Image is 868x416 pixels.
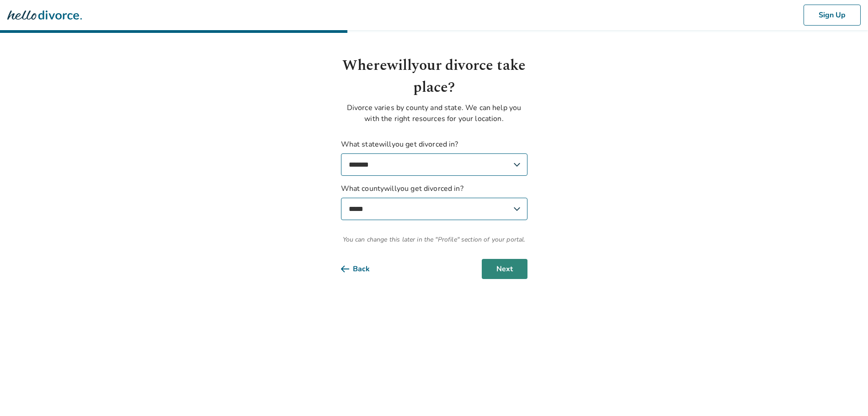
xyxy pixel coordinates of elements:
[341,183,527,220] label: What county will you get divorced in?
[804,5,861,26] button: Sign Up
[822,372,868,416] iframe: Chat Widget
[341,139,527,176] label: What state will you get divorced in?
[482,259,527,279] button: Next
[341,235,527,244] span: You can change this later in the "Profile" section of your portal.
[341,102,527,124] p: Divorce varies by county and state. We can help you with the right resources for your location.
[341,259,384,279] button: Back
[341,55,527,99] h1: Where will your divorce take place?
[341,153,527,176] select: What statewillyou get divorced in?
[341,198,527,220] select: What countywillyou get divorced in?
